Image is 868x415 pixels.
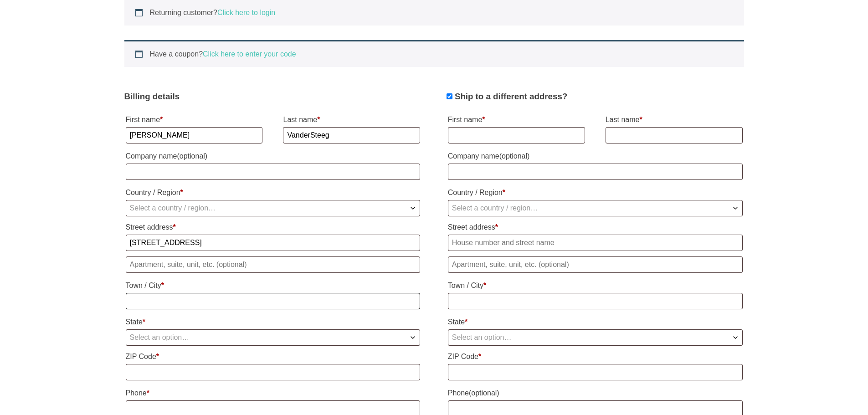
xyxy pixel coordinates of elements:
[448,200,743,216] span: Country / Region
[126,149,421,164] label: Company name
[448,220,743,235] label: Street address
[124,40,744,67] div: Have a coupon?
[499,152,530,160] span: (optional)
[126,256,421,273] input: Apartment, suite, unit, etc. (optional)
[448,349,743,364] label: ZIP Code
[448,113,585,127] label: First name
[203,50,296,58] a: Click here to enter your code
[126,220,421,235] label: Street address
[448,149,743,164] label: Company name
[469,389,499,397] span: (optional)
[606,113,743,127] label: Last name
[126,185,421,200] label: Country / Region
[448,185,743,200] label: Country / Region
[126,235,421,251] input: House number and street name
[448,278,743,293] label: Town / City
[452,333,512,341] span: Select an option…
[177,152,207,160] span: (optional)
[126,278,421,293] label: Town / City
[126,315,421,329] label: State
[130,204,216,212] span: Select a country / region…
[283,113,420,127] label: Last name
[126,200,421,216] span: Country / Region
[447,93,452,99] input: Ship to a different address?
[126,329,421,346] span: State
[130,333,190,341] span: Select an option…
[126,386,421,400] label: Phone
[126,113,263,127] label: First name
[448,329,743,346] span: State
[448,235,743,251] input: House number and street name
[452,204,538,212] span: Select a country / region…
[455,92,567,101] span: Ship to a different address?
[124,90,422,103] h3: Billing details
[448,386,743,400] label: Phone
[126,349,421,364] label: ZIP Code
[448,315,743,329] label: State
[448,256,743,273] input: Apartment, suite, unit, etc. (optional)
[217,9,275,16] a: Click here to login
